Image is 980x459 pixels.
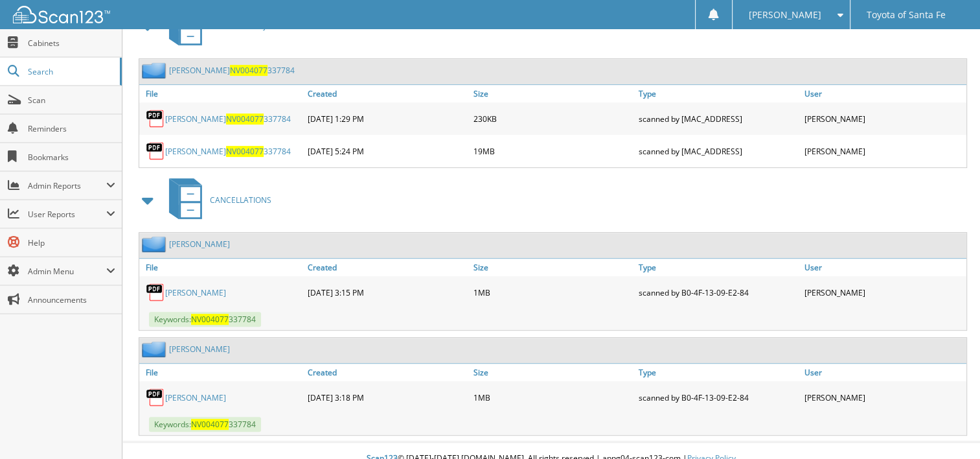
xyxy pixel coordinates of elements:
div: [DATE] 3:15 PM [304,279,470,305]
span: Bookmarks [28,152,115,163]
span: Admin Menu [28,266,106,277]
span: NV004077 [226,146,264,157]
a: File [139,85,304,102]
a: Size [470,259,635,276]
a: Type [635,259,801,276]
a: Created [304,85,470,102]
span: NV004077 [191,314,229,325]
div: [PERSON_NAME] [801,279,966,305]
span: NV004077 [226,113,264,124]
img: PDF.png [146,283,165,302]
span: Help [28,237,115,248]
a: Type [635,364,801,381]
div: scanned by B0-4F-13-09-E2-84 [635,279,801,305]
a: [PERSON_NAME] [165,392,226,403]
div: [DATE] 5:24 PM [304,138,470,164]
div: 1MB [470,384,635,410]
a: [PERSON_NAME]NV004077337784 [169,65,295,76]
a: CANCELLATIONS [161,174,271,226]
a: [PERSON_NAME]NV004077337784 [165,146,291,157]
a: File [139,364,304,381]
span: Search [28,66,113,77]
span: [PERSON_NAME] [749,11,821,19]
a: [PERSON_NAME] [169,344,230,355]
img: scan123-logo-white.svg [13,6,110,23]
div: 1MB [470,279,635,305]
a: Size [470,85,635,102]
a: [PERSON_NAME]NV004077337784 [165,113,291,124]
img: PDF.png [146,141,165,161]
a: [PERSON_NAME] [169,239,230,250]
span: NV004077 [191,419,229,430]
a: User [801,85,966,102]
a: [PERSON_NAME] [165,287,226,298]
span: Admin Reports [28,180,106,191]
a: File [139,259,304,276]
span: Cabinets [28,38,115,49]
div: scanned by [MAC_ADDRESS] [635,138,801,164]
a: Created [304,259,470,276]
div: [PERSON_NAME] [801,384,966,410]
img: folder2.png [142,236,169,252]
div: 19MB [470,138,635,164]
span: Announcements [28,294,115,305]
span: Toyota of Santa Fe [867,11,946,19]
a: Created [304,364,470,381]
div: scanned by [MAC_ADDRESS] [635,106,801,132]
div: [DATE] 3:18 PM [304,384,470,410]
span: NV004077 [230,65,268,76]
a: Size [470,364,635,381]
img: PDF.png [146,109,165,128]
a: Type [635,85,801,102]
span: Keywords: 337784 [149,417,261,432]
img: folder2.png [142,341,169,357]
a: User [801,364,966,381]
div: [DATE] 1:29 PM [304,106,470,132]
img: PDF.png [146,388,165,407]
span: Scan [28,95,115,106]
span: User Reports [28,209,106,220]
div: [PERSON_NAME] [801,138,966,164]
div: [PERSON_NAME] [801,106,966,132]
img: folder2.png [142,62,169,78]
div: scanned by B0-4F-13-09-E2-84 [635,384,801,410]
span: CANCELLATIONS [210,194,271,206]
span: Reminders [28,123,115,134]
iframe: Chat Widget [915,397,980,459]
a: User [801,259,966,276]
span: Keywords: 337784 [149,312,261,327]
div: 230KB [470,106,635,132]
